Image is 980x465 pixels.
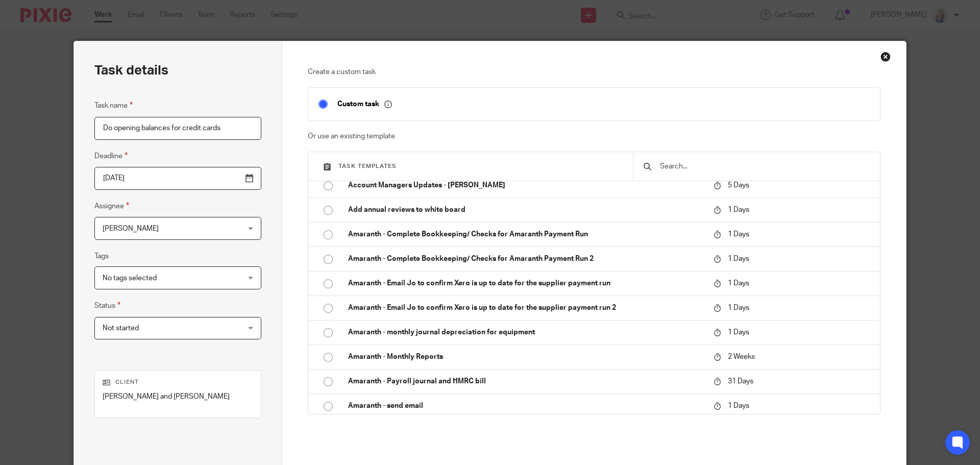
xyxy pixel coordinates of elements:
[348,205,703,215] p: Add annual reviews to white board
[348,376,703,386] p: Amaranth - Payroll journal and HMRC bill
[94,200,129,212] label: Assignee
[308,67,881,77] p: Create a custom task
[338,163,397,169] span: Task templates
[728,231,749,238] span: 1 Days
[728,255,749,262] span: 1 Days
[337,100,392,109] p: Custom task
[94,62,168,79] h2: Task details
[348,229,703,239] p: Amaranth - Complete Bookkeeping/ Checks for Amaranth Payment Run
[348,327,703,337] p: Amaranth - monthly journal depreciation for equipment
[94,167,261,190] input: Pick a date
[103,325,139,332] span: Not started
[728,280,749,287] span: 1 Days
[348,352,703,362] p: Amaranth - Monthly Reports
[94,100,133,111] label: Task name
[728,353,755,360] span: 2 Weeks
[880,52,891,62] div: Close this dialog window
[348,303,703,313] p: Amaranth - Email Jo to confirm Xero is up to date for the supplier payment run 2
[94,300,120,311] label: Status
[728,304,749,311] span: 1 Days
[728,206,749,213] span: 1 Days
[728,329,749,336] span: 1 Days
[103,275,157,282] span: No tags selected
[348,254,703,264] p: Amaranth - Complete Bookkeeping/ Checks for Amaranth Payment Run 2
[728,182,749,189] span: 5 Days
[728,402,749,409] span: 1 Days
[348,401,703,411] p: Amaranth - send email
[94,150,128,162] label: Deadline
[103,391,253,402] p: [PERSON_NAME] and [PERSON_NAME]
[103,378,253,386] p: Client
[94,251,109,261] label: Tags
[728,378,753,385] span: 31 Days
[94,117,261,140] input: Task name
[308,131,881,141] p: Or use an existing template
[103,225,159,232] span: [PERSON_NAME]
[348,278,703,288] p: Amaranth - Email Jo to confirm Xero is up to date for the supplier payment run
[348,180,703,190] p: Account Managers Updates - [PERSON_NAME]
[659,161,870,172] input: Search...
